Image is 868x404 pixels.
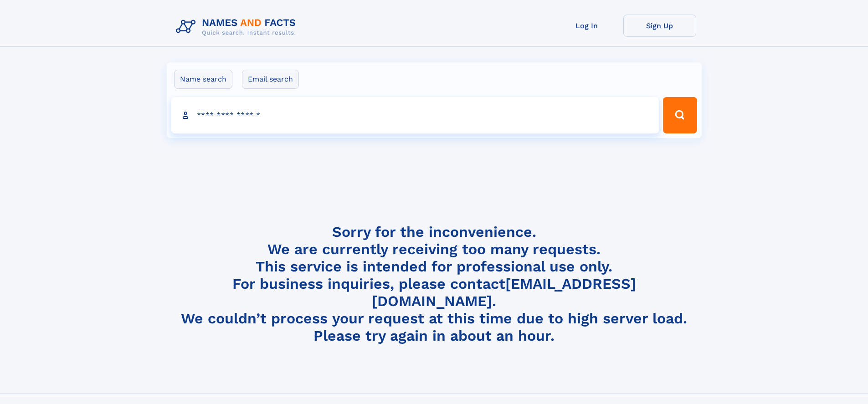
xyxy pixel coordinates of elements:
[623,15,696,37] a: Sign Up
[174,70,232,89] label: Name search
[242,70,299,89] label: Email search
[663,97,697,133] button: Search Button
[172,223,696,345] h4: Sorry for the inconvenience. We are currently receiving too many requests. This service is intend...
[171,97,659,133] input: search input
[372,275,636,310] a: [EMAIL_ADDRESS][DOMAIN_NAME]
[550,15,623,37] a: Log In
[172,15,303,39] img: Logo Names and Facts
